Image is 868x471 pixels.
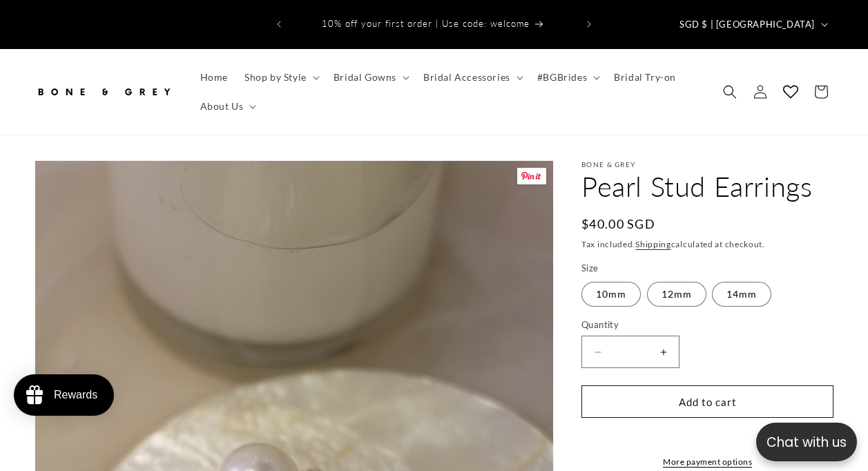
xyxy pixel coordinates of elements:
summary: Shop by Style [236,63,325,92]
p: Chat with us [756,432,857,452]
label: 10mm [581,282,641,307]
span: $40.00 SGD [581,215,655,233]
h1: Pearl Stud Earrings [581,169,833,204]
a: Home [192,63,236,92]
span: About Us [200,100,244,113]
summary: Search [715,77,745,107]
span: SGD $ | [GEOGRAPHIC_DATA] [679,18,815,32]
summary: About Us [192,92,262,121]
a: More payment options [581,456,833,468]
a: Shipping [635,239,671,249]
span: Bridal Gowns [334,71,396,84]
summary: #BGBrides [529,63,606,92]
summary: Bridal Accessories [415,63,529,92]
label: 14mm [712,282,771,307]
img: Bone and Grey Bridal [35,77,173,107]
span: Shop by Style [244,71,307,84]
a: Bone and Grey Bridal [30,71,178,112]
legend: Size [581,262,600,276]
div: Rewards [54,389,97,401]
span: Bridal Try-on [614,71,676,84]
div: Tax included. calculated at checkout. [581,238,833,251]
span: Home [200,71,228,84]
a: Bridal Try-on [606,63,684,92]
span: #BGBrides [537,71,587,84]
span: Bridal Accessories [423,71,510,84]
summary: Bridal Gowns [325,63,415,92]
button: Open chatbox [756,423,857,461]
button: Next announcement [574,11,604,37]
label: 12mm [647,282,706,307]
span: 10% off your first order | Use code: welcome [322,18,530,29]
p: Bone & Grey [581,160,833,169]
label: Quantity [581,318,833,332]
button: Previous announcement [264,11,294,37]
button: Add to cart [581,385,833,418]
button: SGD $ | [GEOGRAPHIC_DATA] [671,11,833,37]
